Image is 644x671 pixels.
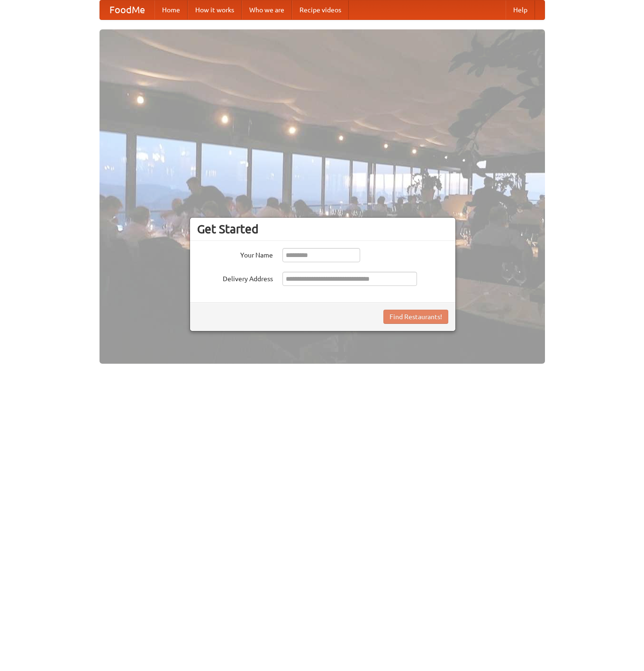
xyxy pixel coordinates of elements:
[242,0,292,19] a: Who we are
[292,0,349,19] a: Recipe videos
[188,0,242,19] a: How it works
[197,248,273,260] label: Your Name
[506,0,535,19] a: Help
[154,0,188,19] a: Home
[197,272,273,284] label: Delivery Address
[383,310,448,324] button: Find Restaurants!
[197,222,448,236] h3: Get Started
[100,0,154,19] a: FoodMe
